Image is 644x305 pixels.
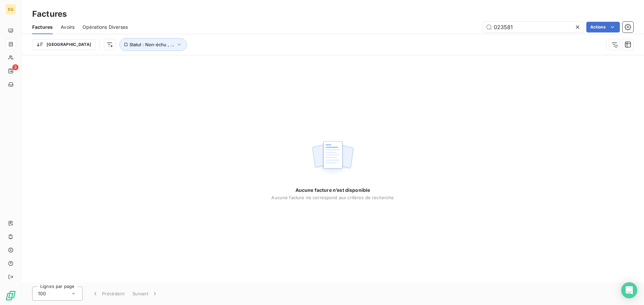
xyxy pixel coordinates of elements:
[296,187,370,194] span: Aucune facture n’est disponible
[32,24,53,30] span: Factures
[32,39,96,50] button: [GEOGRAPHIC_DATA]
[119,38,187,51] button: Statut : Non-échu , ...
[12,64,18,70] span: 3
[129,42,174,47] span: Statut : Non-échu , ...
[61,24,74,30] span: Avoirs
[83,24,128,30] span: Opérations Diverses
[483,22,584,32] input: Rechercher
[586,22,620,32] button: Actions
[271,195,394,200] span: Aucune facture ne correspond aux critères de recherche
[5,4,16,15] div: EQ
[5,290,16,301] img: Logo LeanPay
[88,287,128,301] button: Précédent
[621,282,637,298] div: Open Intercom Messenger
[311,137,354,179] img: empty state
[38,290,46,297] span: 100
[32,8,67,20] h3: Factures
[128,287,162,301] button: Suivant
